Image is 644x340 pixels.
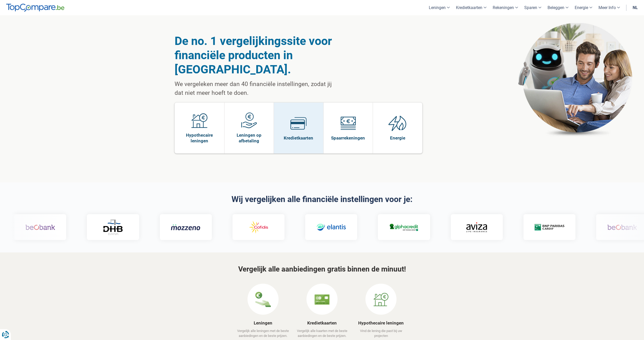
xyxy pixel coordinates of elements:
[340,115,356,131] img: Spaarrekeningen
[358,320,404,326] a: Hypothecaire leningen
[6,4,64,12] img: TopCompare
[314,292,330,307] img: Kredietkaarten
[290,115,306,131] img: Kredietkaarten
[102,219,123,235] img: DHB Bank
[534,224,564,230] img: Cardif
[274,103,323,153] a: Kredietkaarten Kredietkaarten
[191,112,207,128] img: Hypothecaire leningen
[389,223,419,232] img: Alphacredit
[331,135,365,141] span: Spaarrekeningen
[175,195,469,204] h2: Wij vergelijken alle financiële instellingen voor je:
[466,222,487,232] img: Aviza
[175,80,337,97] p: We vergeleken meer dan 40 financiële instellingen, zodat jij dat niet meer hoeft te doen.
[175,34,337,76] h1: De no. 1 vergelijkingssite voor financiële producten in [GEOGRAPHIC_DATA].
[175,103,224,153] a: Hypothecaire leningen Hypothecaire leningen
[171,224,200,230] img: Mozzeno
[254,320,272,326] a: Leningen
[316,220,346,235] img: Elantis
[307,320,337,326] a: Kredietkaarten
[175,265,469,273] h3: Vergelijk alle aanbiedingen gratis binnen de minuut!
[227,132,271,144] span: Leningen op afbetaling
[177,132,222,144] span: Hypothecaire leningen
[243,220,273,235] img: Cofidis
[388,115,407,131] img: Energie
[373,103,422,153] a: Energie Energie
[224,103,274,153] a: Leningen op afbetaling Leningen op afbetaling
[390,135,405,141] span: Energie
[373,292,389,307] img: Hypothecaire leningen
[255,292,271,307] img: Leningen
[324,103,373,153] a: Spaarrekeningen Spaarrekeningen
[241,112,257,128] img: Leningen op afbetaling
[284,135,313,141] span: Kredietkaarten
